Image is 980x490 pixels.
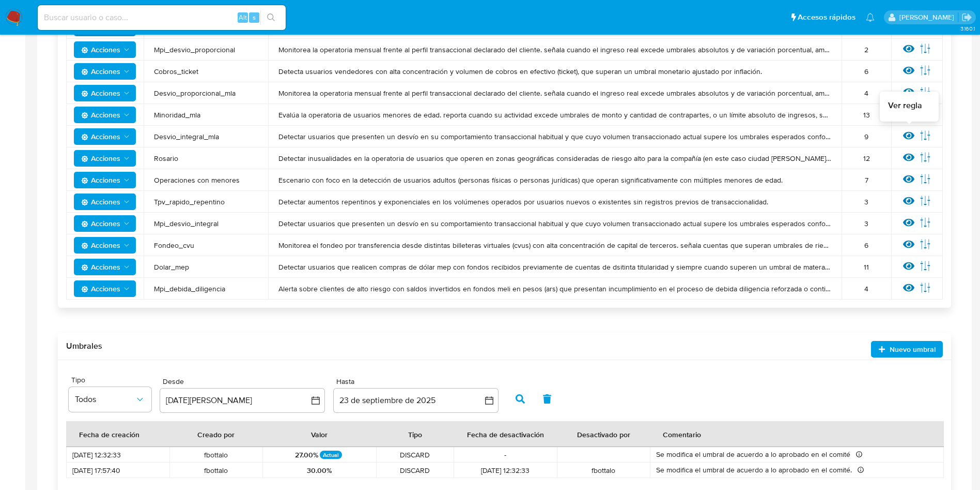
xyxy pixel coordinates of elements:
[866,13,875,22] a: Notificaciones
[798,12,855,23] span: Accesos rápidos
[260,10,282,25] button: search-icon
[899,12,958,22] p: joaquin.santistebe@mercadolibre.com
[888,100,922,111] span: Ver regla
[239,12,247,22] span: Alt
[960,24,975,33] span: 3.160.1
[961,12,972,23] a: Salir
[253,12,256,22] span: s
[38,11,286,24] input: Buscar usuario o caso...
